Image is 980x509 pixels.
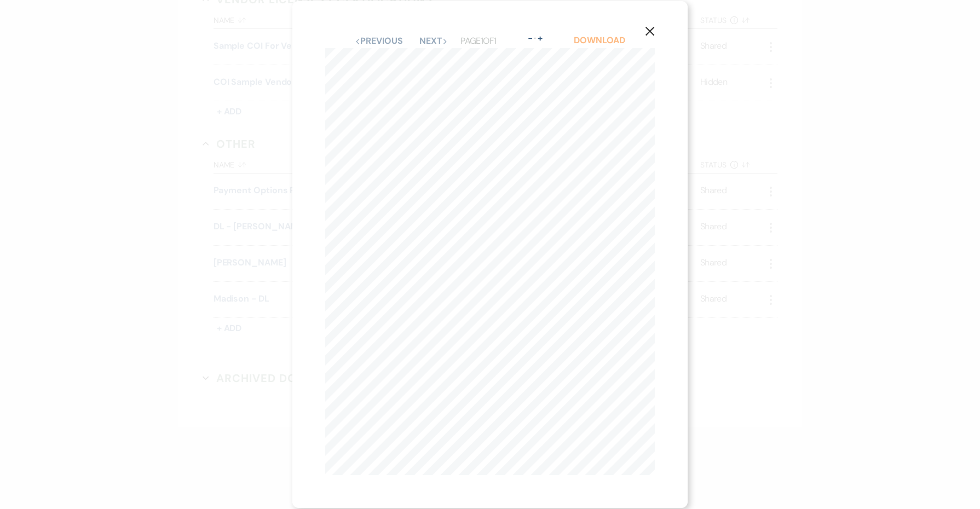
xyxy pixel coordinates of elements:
p: Page 1 of 1 [460,34,496,48]
a: Download [574,34,625,46]
button: Next [419,37,448,45]
button: Previous [355,37,402,45]
button: + [536,34,545,43]
button: - [526,34,534,43]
